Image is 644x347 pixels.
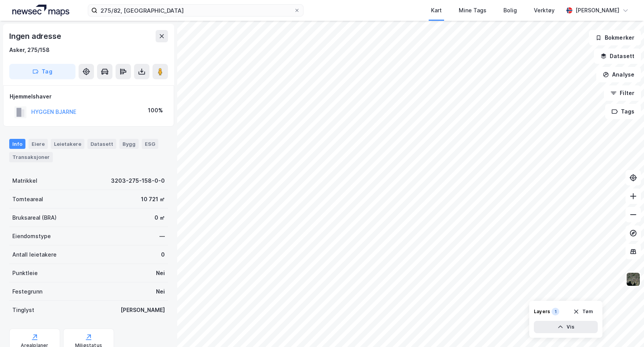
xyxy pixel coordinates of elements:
[12,287,42,296] div: Festegrunn
[119,139,139,149] div: Bygg
[568,305,598,318] button: Tøm
[156,287,165,296] div: Nei
[9,152,53,162] div: Transaksjoner
[29,139,48,149] div: Eiere
[9,45,50,55] div: Asker, 275/158
[575,6,619,15] div: [PERSON_NAME]
[9,30,62,42] div: Ingen adresse
[141,195,165,204] div: 10 721 ㎡
[159,232,165,241] div: —
[605,104,641,119] button: Tags
[87,139,116,149] div: Datasett
[594,48,641,64] button: Datasett
[121,305,165,315] div: [PERSON_NAME]
[534,309,550,315] div: Layers
[142,139,158,149] div: ESG
[552,308,559,315] div: 1
[10,92,168,101] div: Hjemmelshaver
[9,64,75,79] button: Tag
[12,176,37,185] div: Matrikkel
[626,272,641,287] img: 9k=
[161,250,165,259] div: 0
[111,176,165,185] div: 3203-275-158-0-0
[503,6,517,15] div: Bolig
[589,30,641,45] button: Bokmerker
[12,305,34,315] div: Tinglyst
[9,139,25,149] div: Info
[431,6,442,15] div: Kart
[154,213,165,222] div: 0 ㎡
[604,85,641,101] button: Filter
[12,195,43,204] div: Tomteareal
[596,67,641,82] button: Analyse
[51,139,84,149] div: Leietakere
[12,250,57,259] div: Antall leietakere
[12,269,38,278] div: Punktleie
[534,321,598,333] button: Vis
[459,6,486,15] div: Mine Tags
[534,6,555,15] div: Verktøy
[12,5,69,16] img: logo.a4113a55bc3d86da70a041830d287a7e.svg
[605,310,644,347] iframe: Chat Widget
[97,5,294,16] input: Søk på adresse, matrikkel, gårdeiere, leietakere eller personer
[605,310,644,347] div: Kontrollprogram for chat
[12,232,51,241] div: Eiendomstype
[12,213,57,222] div: Bruksareal (BRA)
[148,106,163,115] div: 100%
[156,269,165,278] div: Nei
